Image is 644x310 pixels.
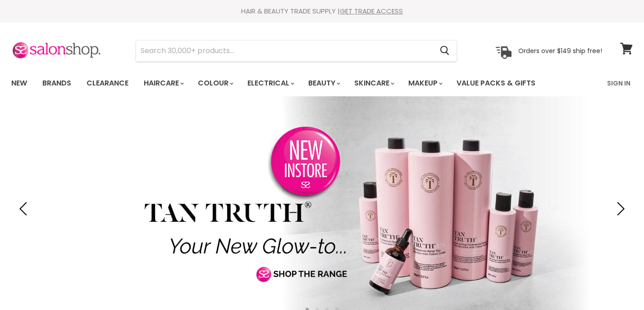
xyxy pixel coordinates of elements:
[136,40,433,61] input: Search
[518,46,602,54] p: Orders over $149 ship free!
[36,74,78,93] a: Brands
[602,74,636,93] a: Sign In
[136,40,457,62] form: Product
[241,74,300,93] a: Electrical
[301,74,346,93] a: Beauty
[191,74,239,93] a: Colour
[137,74,189,93] a: Haircare
[347,74,400,93] a: Skincare
[5,74,34,93] a: New
[5,70,572,96] ul: Main menu
[433,40,457,61] button: Search
[402,74,448,93] a: Makeup
[610,200,628,218] button: Next
[340,6,403,16] a: GET TRADE ACCESS
[450,74,542,93] a: Value Packs & Gifts
[80,74,135,93] a: Clearance
[16,200,34,218] button: Previous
